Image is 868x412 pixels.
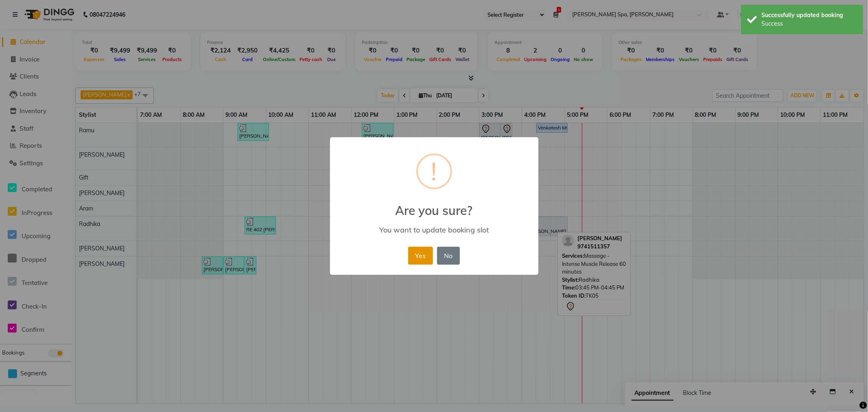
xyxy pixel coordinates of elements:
[431,155,437,188] div: !
[408,247,433,265] button: Yes
[330,193,538,218] h2: Are you sure?
[437,247,460,265] button: No
[761,20,857,28] div: Success
[341,225,526,234] div: You want to update booking slot
[761,11,857,20] div: Successfully updated booking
